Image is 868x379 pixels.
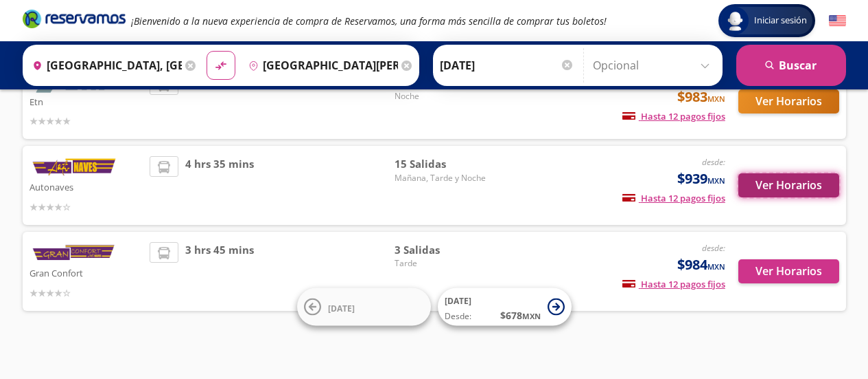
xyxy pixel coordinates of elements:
span: Desde: [445,310,471,323]
span: Hasta 12 pagos fijos [622,110,725,122]
small: MXN [707,261,725,272]
input: Elegir Fecha [440,48,574,83]
img: Gran Confort [30,242,119,264]
span: [DATE] [328,302,355,314]
em: desde: [702,242,725,254]
span: Mañana, Tarde y Noche [395,172,491,184]
button: [DATE] [297,288,431,326]
span: $ 678 [500,308,541,323]
input: Opcional [593,48,716,83]
span: 15 Salidas [395,156,491,172]
input: Buscar Origen [27,48,182,83]
small: MXN [522,311,541,321]
span: Iniciar sesión [749,14,812,28]
span: Tarde [395,257,491,270]
p: Autonaves [30,178,143,195]
span: [DATE] [445,295,471,307]
span: 4 hrs 20 mins [185,74,254,129]
button: Ver Horarios [738,259,839,283]
img: Autonaves [30,156,119,178]
button: Buscar [736,45,846,86]
button: English [829,12,846,30]
i: Brand Logo [23,8,126,29]
a: Brand Logo [23,8,126,33]
span: 3 hrs 45 mins [185,242,254,301]
span: 3 Salidas [395,242,491,258]
button: [DATE]Desde:$678MXN [438,288,572,326]
p: Gran Confort [30,264,143,281]
button: Ver Horarios [738,89,839,113]
span: $983 [677,87,725,107]
input: Buscar Destino [243,48,398,83]
span: Hasta 12 pagos fijos [622,192,725,204]
span: Noche [395,90,491,102]
span: Hasta 12 pagos fijos [622,278,725,290]
span: 4 hrs 35 mins [185,156,254,215]
em: desde: [702,156,725,168]
small: MXN [707,175,725,186]
span: $939 [677,169,725,189]
p: Etn [30,93,143,109]
span: $984 [677,255,725,275]
button: Ver Horarios [738,173,839,197]
small: MXN [707,94,725,104]
em: ¡Bienvenido a la nueva experiencia de compra de Reservamos, una forma más sencilla de comprar tus... [131,14,607,28]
